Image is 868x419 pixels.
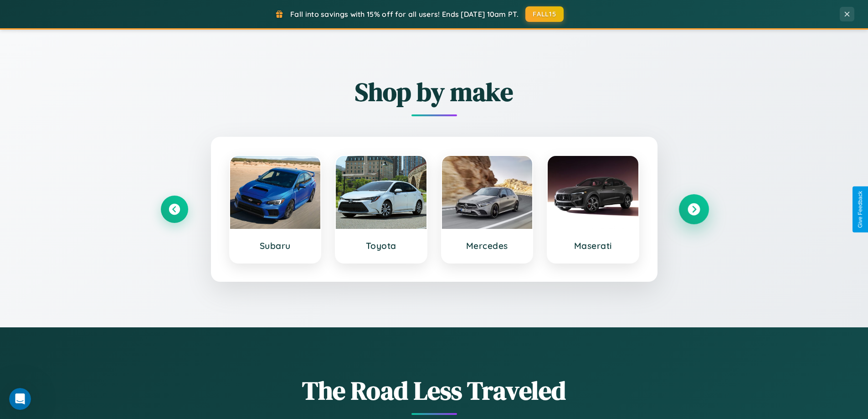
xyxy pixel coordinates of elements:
iframe: Intercom live chat [9,388,31,410]
h1: The Road Less Traveled [161,373,708,408]
h3: Subaru [239,240,312,251]
button: FALL15 [525,6,564,22]
h3: Maserati [557,240,629,251]
div: Give Feedback [857,191,863,228]
span: Fall into savings with 15% off for all users! Ends [DATE] 10am PT. [290,10,519,19]
h2: Shop by make [161,74,708,109]
h3: Mercedes [451,240,524,251]
h3: Toyota [345,240,417,251]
